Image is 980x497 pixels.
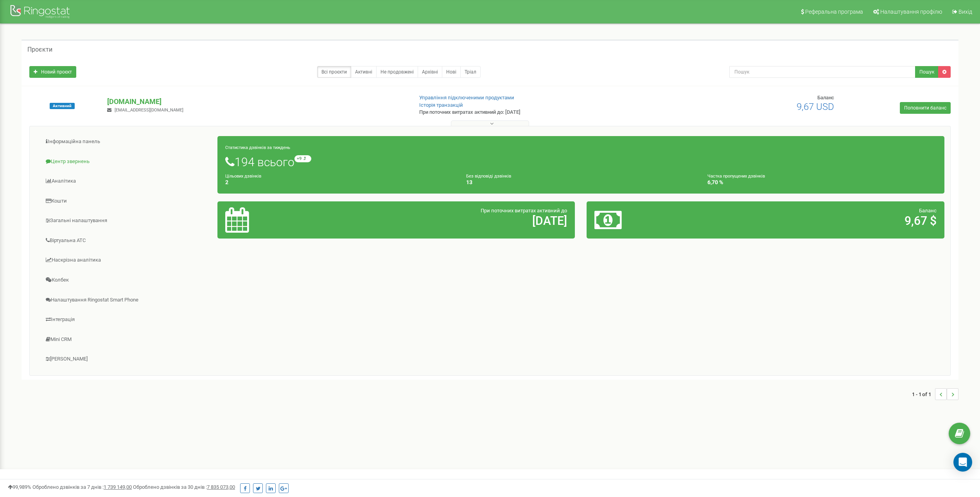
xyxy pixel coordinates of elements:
a: Центр звернень [36,152,218,171]
nav: ... [912,380,958,408]
span: 1 - 1 of 1 [912,388,935,400]
a: Інформаційна панель [36,132,218,151]
h4: 13 [466,179,695,185]
a: Новий проєкт [29,66,76,78]
small: +9 [294,155,311,162]
a: Аналiтика [36,172,218,191]
a: [PERSON_NAME] [36,350,218,369]
h2: 9,67 $ [713,214,937,227]
a: Нові [442,66,461,78]
a: Наскрізна аналітика [36,251,218,270]
input: Пошук [729,66,916,78]
p: При поточних витратах активний до: [DATE] [419,109,641,116]
p: [DOMAIN_NAME] [107,97,406,107]
a: Всі проєкти [317,66,351,78]
a: Віртуальна АТС [36,231,218,250]
span: Баланс [919,208,937,214]
span: При поточних витратах активний до [481,208,567,214]
a: Колбек [36,271,218,290]
small: Без відповіді дзвінків [466,174,511,179]
small: Частка пропущених дзвінків [707,174,765,179]
a: Управління підключеними продуктами [419,95,514,100]
a: Архівні [418,66,442,78]
a: Не продовжені [376,66,418,78]
a: Поповнити баланс [900,102,951,114]
small: Цільових дзвінків [225,174,261,179]
h2: [DATE] [343,214,567,227]
h4: 6,70 % [707,179,937,185]
span: Активний [50,103,75,109]
a: Загальні налаштування [36,211,218,230]
a: Тріал [460,66,481,78]
span: [EMAIL_ADDRESS][DOMAIN_NAME] [115,108,183,113]
h5: Проєкти [27,46,52,53]
button: Пошук [915,66,939,78]
a: Кошти [36,192,218,211]
span: Баланс [817,95,834,100]
a: Історія транзакцій [419,102,463,108]
div: Open Intercom Messenger [953,453,972,472]
a: Інтеграція [36,310,218,329]
a: Mini CRM [36,330,218,349]
small: Статистика дзвінків за тиждень [225,145,290,150]
span: Реферальна програма [805,9,863,15]
a: Активні [351,66,377,78]
span: Налаштування профілю [880,9,942,15]
span: Вихід [958,9,972,15]
span: 9,67 USD [797,101,834,112]
h4: 2 [225,179,454,185]
a: Налаштування Ringostat Smart Phone [36,291,218,310]
h1: 194 всього [225,155,937,169]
